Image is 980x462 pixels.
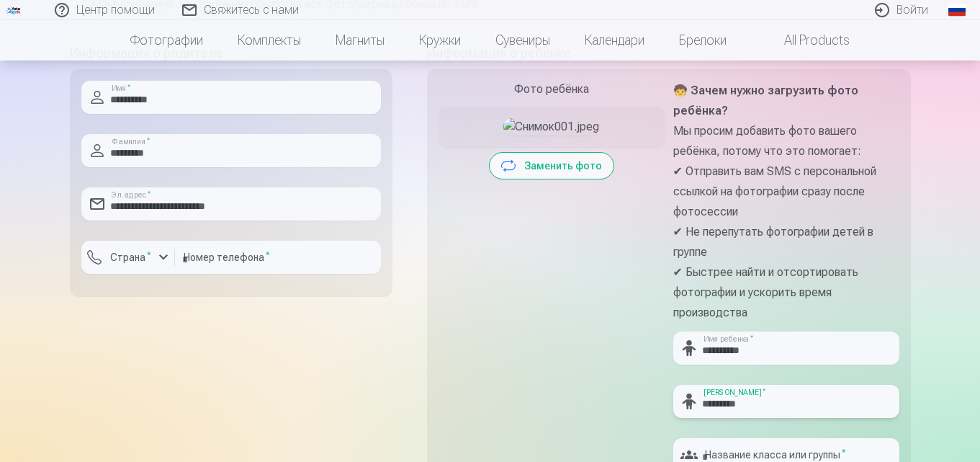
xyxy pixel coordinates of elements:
button: Страна* [81,241,175,274]
a: Календари [567,20,662,61]
label: Страна [104,250,157,265]
strong: 🧒 Зачем нужно загрузить фото ребёнка? [673,84,858,117]
a: Магниты [318,20,402,61]
p: Мы просим добавить фото вашего ребёнка, потому что это помогает: [673,121,899,161]
a: Кружки [402,20,478,61]
img: Снимок001.jpeg [503,118,599,136]
button: Заменить фото [490,153,613,179]
img: /fa1 [6,6,22,14]
a: All products [744,20,867,61]
p: ✔ Быстрее найти и отсортировать фотографии и ускорить время производства [673,262,899,323]
a: Сувениры [478,20,567,61]
a: Фотографии [113,20,220,61]
a: Комплекты [220,20,318,61]
div: Фото ребёнка [439,81,665,98]
p: ✔ Не перепутать фотографии детей в группе [673,222,899,262]
p: ✔ Отправить вам SMS с персональной ссылкой на фотографии сразу после фотосессии [673,161,899,222]
a: Брелоки [662,20,744,61]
